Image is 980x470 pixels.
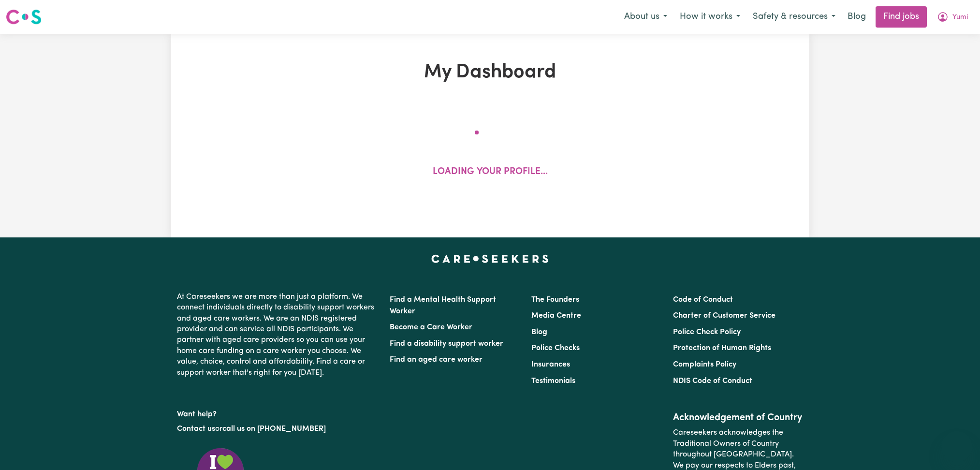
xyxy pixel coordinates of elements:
a: Find an aged care worker [390,356,483,364]
p: Loading your profile... [433,165,548,179]
a: Complaints Policy [673,361,736,368]
span: Yumi [952,12,968,23]
a: Media Centre [531,312,581,320]
a: Blog [531,328,547,336]
img: Careseekers logo [6,8,42,26]
a: Contact us [177,425,215,433]
a: Become a Care Worker [390,323,472,331]
h1: My Dashboard [283,61,697,84]
button: My Account [931,7,974,27]
a: Protection of Human Rights [673,344,771,352]
a: Police Check Policy [673,328,741,336]
a: Careseekers home page [431,255,549,263]
a: call us on [PHONE_NUMBER] [222,425,326,433]
p: At Careseekers we are more than just a platform. We connect individuals directly to disability su... [177,288,378,382]
a: Police Checks [531,344,580,352]
a: Find a disability support worker [390,340,503,348]
a: Insurances [531,361,570,368]
a: Blog [842,6,872,28]
a: The Founders [531,296,579,304]
button: Safety & resources [746,7,842,27]
a: Code of Conduct [673,296,733,304]
button: About us [618,7,673,27]
a: Find a Mental Health Support Worker [390,296,496,315]
a: Testimonials [531,377,575,385]
a: Find jobs [876,6,927,28]
p: or [177,420,378,438]
p: Want help? [177,405,378,420]
h2: Acknowledgement of Country [673,412,803,424]
a: Charter of Customer Service [673,312,775,320]
button: How it works [673,7,746,27]
a: NDIS Code of Conduct [673,377,752,385]
iframe: Button to launch messaging window [941,431,972,462]
a: Careseekers logo [6,6,42,28]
